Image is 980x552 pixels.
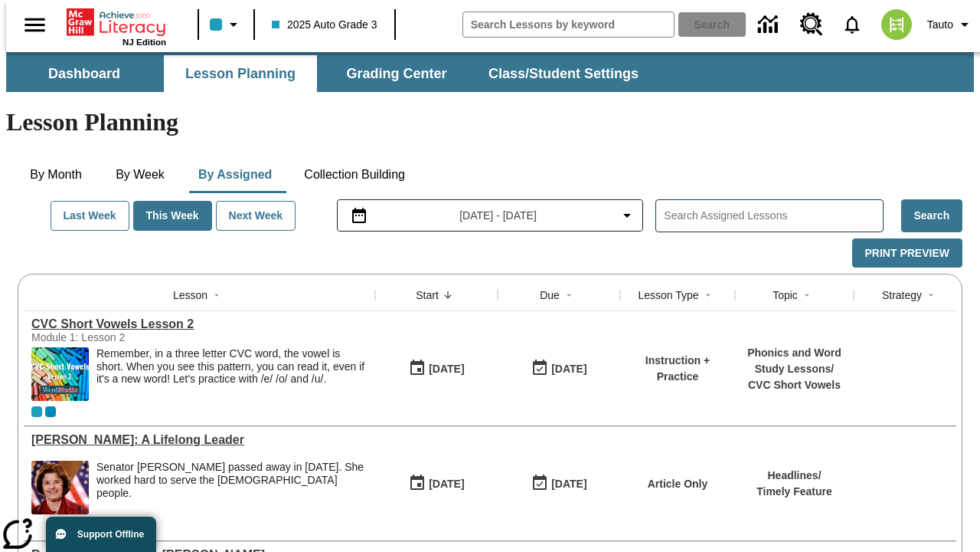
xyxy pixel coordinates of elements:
[6,55,652,92] div: SubNavbar
[96,347,367,401] div: Remember, in a three letter CVC word, the vowel is short. When you see this pattern, you can read...
[476,55,651,92] button: Class/Student Settings
[12,2,57,48] button: Open side menu
[429,475,464,494] div: [DATE]
[699,286,717,304] button: Sort
[31,461,89,514] img: Senator Dianne Feinstein of California smiles with the U.S. flag behind her.
[488,65,639,83] span: Class/Student Settings
[45,406,56,417] div: OL 2025 Auto Grade 4
[416,287,439,303] div: Start
[743,345,846,377] p: Phonics and Word Study Lessons /
[8,55,161,92] button: Dashboard
[852,238,962,268] button: Print Preview
[96,461,367,499] div: Senator [PERSON_NAME] passed away in [DATE]. She worked hard to serve the [DEMOGRAPHIC_DATA] people.
[96,461,367,514] div: Senator Dianne Feinstein passed away in September 2023. She worked hard to serve the American peo...
[756,484,832,500] p: Timely Feature
[6,52,974,92] div: SubNavbar
[31,317,367,331] a: CVC Short Vowels Lesson 2, Lessons
[31,347,89,401] img: CVC Short Vowels Lesson 2.
[96,347,367,386] p: Remember, in a three letter CVC word, the vowel is short. When you see this pattern, you can read...
[791,4,832,45] a: Resource Center, Will open in new tab
[429,360,464,379] div: [DATE]
[526,469,592,498] button: 09/24/25: Last day the lesson can be accessed
[403,354,469,383] button: 09/24/25: First time the lesson was available
[102,156,178,193] button: By Week
[882,287,922,303] div: Strategy
[743,377,846,393] p: CVC Short Vowels
[173,287,207,303] div: Lesson
[921,11,980,38] button: Profile/Settings
[216,201,296,231] button: Next Week
[648,476,708,492] p: Article Only
[133,201,212,231] button: This Week
[67,7,166,38] a: Home
[922,286,940,304] button: Sort
[344,206,637,225] button: Select the date range menu item
[67,5,166,47] div: Home
[31,331,261,343] div: Module 1: Lesson 2
[122,38,166,47] span: NJ Edition
[526,354,592,383] button: 09/24/25: Last day the lesson can be accessed
[463,12,674,37] input: search field
[901,199,962,232] button: Search
[773,287,798,303] div: Topic
[31,317,367,331] div: CVC Short Vowels Lesson 2
[459,208,537,224] span: [DATE] - [DATE]
[18,156,94,193] button: By Month
[207,286,226,304] button: Sort
[292,156,417,193] button: Collection Building
[186,156,284,193] button: By Assigned
[618,206,636,225] svg: Collapse Date Range Filter
[749,4,791,46] a: Data Center
[664,205,882,227] input: Search Assigned Lessons
[560,286,578,304] button: Sort
[185,65,296,83] span: Lesson Planning
[872,5,921,44] button: Select a new avatar
[551,475,586,494] div: [DATE]
[31,433,367,447] a: Dianne Feinstein: A Lifelong Leader, Lessons
[551,360,586,379] div: [DATE]
[798,286,816,304] button: Sort
[204,11,249,38] button: Class color is light blue. Change class color
[832,5,872,44] a: Notifications
[31,406,42,417] div: Current Class
[881,9,912,40] img: avatar image
[51,201,129,231] button: Last Week
[272,17,377,33] span: 2025 Auto Grade 3
[320,55,473,92] button: Grading Center
[48,65,120,83] span: Dashboard
[638,287,698,303] div: Lesson Type
[756,468,832,484] p: Headlines /
[31,433,367,447] div: Dianne Feinstein: A Lifelong Leader
[46,517,156,552] button: Support Offline
[346,65,446,83] span: Grading Center
[540,287,560,303] div: Due
[77,529,144,540] span: Support Offline
[439,286,457,304] button: Sort
[6,108,974,136] h1: Lesson Planning
[628,353,727,385] p: Instruction + Practice
[403,469,469,498] button: 09/24/25: First time the lesson was available
[927,17,953,33] span: Tauto
[164,55,317,92] button: Lesson Planning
